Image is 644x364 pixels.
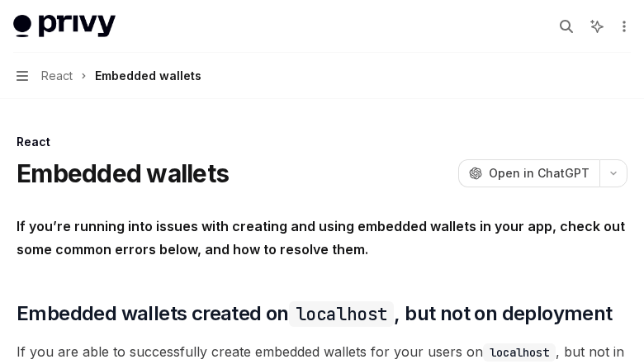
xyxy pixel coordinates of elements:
code: localhost [483,343,556,362]
span: Open in ChatGPT [489,165,590,182]
h1: Embedded wallets [17,158,229,188]
button: More actions [614,15,631,38]
div: Embedded wallets [95,66,201,86]
span: Embedded wallets created on , but not on deployment [17,300,613,327]
img: light logo [13,15,116,38]
code: localhost [289,301,395,327]
strong: If you’re running into issues with creating and using embedded wallets in your app, check out som... [17,218,625,258]
span: React [41,66,73,86]
button: Open in ChatGPT [458,159,599,187]
div: React [17,134,627,150]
